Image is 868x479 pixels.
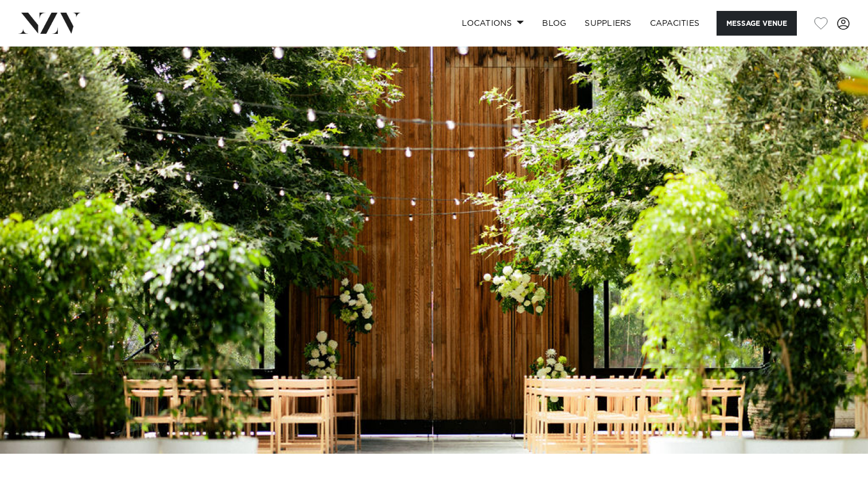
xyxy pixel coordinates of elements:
img: nzv-logo.png [18,13,81,33]
a: Capacities [641,11,709,36]
a: Locations [453,11,533,36]
button: Message Venue [717,11,797,36]
a: BLOG [533,11,575,36]
a: SUPPLIERS [575,11,640,36]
